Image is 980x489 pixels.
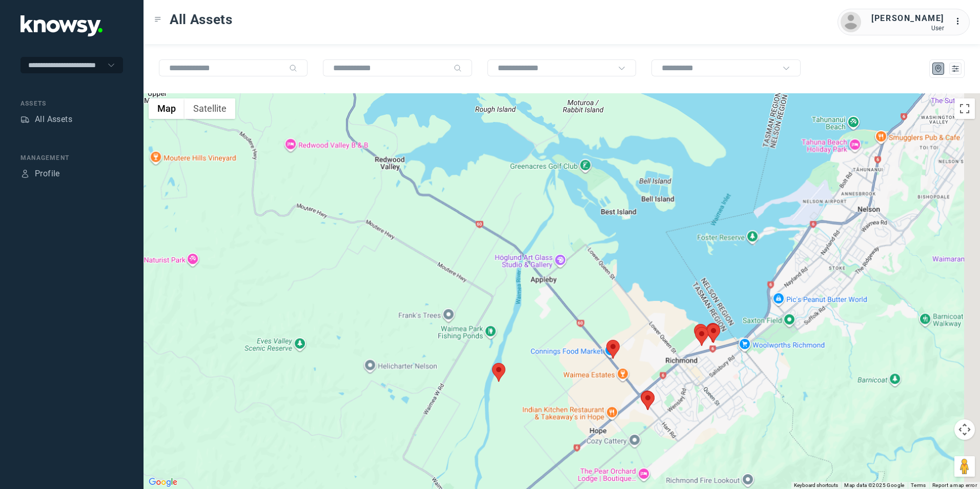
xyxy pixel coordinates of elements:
[954,419,975,440] button: Map camera controls
[21,168,60,180] a: ProfileProfile
[170,10,233,29] span: All Assets
[954,15,967,29] div: :
[954,15,967,28] div: :
[21,169,30,178] div: Profile
[911,482,926,488] a: Terms (opens in new tab)
[841,12,861,32] img: avatar.png
[289,64,297,72] div: Search
[146,476,180,489] img: Google
[149,98,185,119] button: Show street map
[21,153,123,162] div: Management
[35,168,60,180] div: Profile
[21,99,123,108] div: Assets
[21,113,72,126] a: AssetsAll Assets
[185,98,235,119] button: Show satellite imagery
[954,98,975,119] button: Toggle fullscreen view
[454,64,462,72] div: Search
[934,64,943,73] div: Map
[794,482,838,489] button: Keyboard shortcuts
[844,482,904,488] span: Map data ©2025 Google
[146,476,180,489] a: Open this area in Google Maps (opens a new window)
[871,12,944,25] div: [PERSON_NAME]
[871,25,944,32] div: User
[954,456,975,477] button: Drag Pegman onto the map to open Street View
[35,113,72,126] div: All Assets
[154,16,161,23] div: Toggle Menu
[951,64,960,73] div: List
[21,15,103,36] img: Application Logo
[955,17,965,25] tspan: ...
[932,482,977,488] a: Report a map error
[21,115,30,124] div: Assets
